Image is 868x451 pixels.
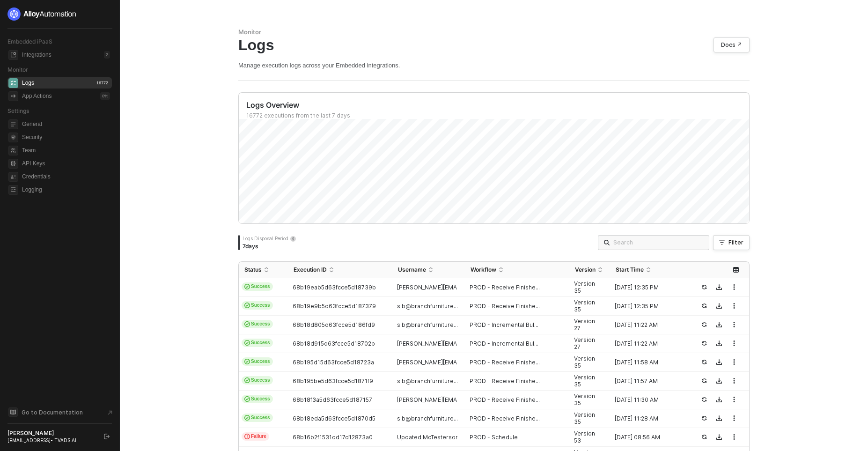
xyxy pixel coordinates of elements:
[574,374,595,388] span: Version 35
[470,377,540,385] span: PROD - Receive Finishe...
[470,434,518,441] span: PROD - Schedule
[574,411,595,426] span: Version 35
[701,434,707,440] span: icon-success-page
[716,434,722,440] span: icon-download
[8,78,18,88] span: icon-logs
[8,185,18,195] span: logging
[470,396,540,404] span: PROD - Receive Finishe...
[397,359,538,366] span: [PERSON_NAME][EMAIL_ADDRESS][DOMAIN_NAME]
[8,407,18,417] span: documentation
[22,145,110,156] span: Team
[7,437,96,444] div: [EMAIL_ADDRESS] • TVADS AI
[716,359,722,365] span: icon-download
[470,321,538,329] span: PROD - Incremental Bul...
[610,434,690,441] div: [DATE] 08:56 AM
[7,407,112,418] a: Knowledge Base
[104,434,110,439] span: logout
[242,414,273,422] span: Success
[471,266,496,274] span: Workflow
[575,266,596,274] span: Version
[610,303,690,310] div: [DATE] 12:35 PM
[293,340,375,347] span: 68b18d915d63fcce5d18702b
[716,284,722,290] span: icon-download
[8,50,18,60] span: integrations
[8,159,18,169] span: api-key
[610,321,690,329] div: [DATE] 11:22 AM
[238,28,750,36] div: Monitor
[470,340,538,347] span: PROD - Incremental Bul...
[8,133,18,142] span: security
[701,284,707,290] span: icon-success-page
[293,434,373,441] span: 68b16b2f1531dd17d12873a0
[246,100,749,110] div: Logs Overview
[574,430,595,444] span: Version 53
[239,262,288,278] th: Status
[701,322,707,327] span: icon-success-page
[574,280,595,295] span: Version 35
[7,429,96,437] div: [PERSON_NAME]
[610,415,690,422] div: [DATE] 11:28 AM
[242,395,273,403] span: Success
[22,92,51,100] div: App Actions
[470,284,540,291] span: PROD - Receive Finishe...
[397,434,459,441] span: Updated McTesterson
[733,267,739,273] span: icon-table
[294,266,327,274] span: Execution ID
[8,91,18,101] span: icon-app-actions
[574,392,595,407] span: Version 35
[244,340,250,346] span: icon-cards
[7,38,52,45] span: Embedded iPaaS
[293,415,375,422] span: 68b18eda5d63fcce5d1870d5
[610,262,697,278] th: Start Time
[7,107,29,114] span: Settings
[728,239,743,246] div: Filter
[470,415,540,422] span: PROD - Receive Finishe...
[242,376,273,384] span: Success
[716,340,722,346] span: icon-download
[716,303,722,309] span: icon-download
[244,303,250,308] span: icon-cards
[293,359,374,366] span: 68b195d15d63fcce5d18723a
[242,301,273,310] span: Success
[293,321,375,328] span: 68b18d805d63fcce5d186fd9
[716,415,722,421] span: icon-download
[293,377,373,384] span: 68b195be5d63fcce5d1871f9
[22,79,34,87] div: Logs
[397,396,538,403] span: [PERSON_NAME][EMAIL_ADDRESS][DOMAIN_NAME]
[465,262,569,278] th: Workflow
[246,112,749,119] div: 16772 executions from the last 7 days
[569,262,610,278] th: Version
[293,396,372,403] span: 68b18f3a5d63fcce5d187157
[470,303,540,310] span: PROD - Receive Finishe...
[701,415,707,421] span: icon-success-page
[610,396,690,404] div: [DATE] 11:30 AM
[244,434,250,439] span: icon-exclamation
[100,92,110,100] div: 0 %
[610,284,690,291] div: [DATE] 12:35 PM
[574,318,595,332] span: Version 27
[244,396,250,402] span: icon-cards
[610,377,690,385] div: [DATE] 11:57 AM
[22,171,110,182] span: Credentials
[288,262,392,278] th: Execution ID
[716,397,722,402] span: icon-download
[243,243,296,250] div: 7 days
[470,359,540,366] span: PROD - Receive Finishe...
[397,377,459,384] span: sib@branchfurniture....
[22,132,110,143] span: Security
[397,303,459,310] span: sib@branchfurniture....
[610,359,690,366] div: [DATE] 11:58 AM
[8,146,18,155] span: team
[397,284,538,291] span: [PERSON_NAME][EMAIL_ADDRESS][DOMAIN_NAME]
[397,415,459,422] span: sib@branchfurniture....
[397,340,538,347] span: [PERSON_NAME][EMAIL_ADDRESS][DOMAIN_NAME]
[238,36,750,54] div: Logs
[242,320,273,328] span: Success
[244,359,250,364] span: icon-cards
[242,282,273,291] span: Success
[244,266,262,274] span: Status
[22,158,110,169] span: API Keys
[713,235,750,250] button: Filter
[293,303,376,310] span: 68b19e9b5d63fcce5d187379
[22,184,110,195] span: Logging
